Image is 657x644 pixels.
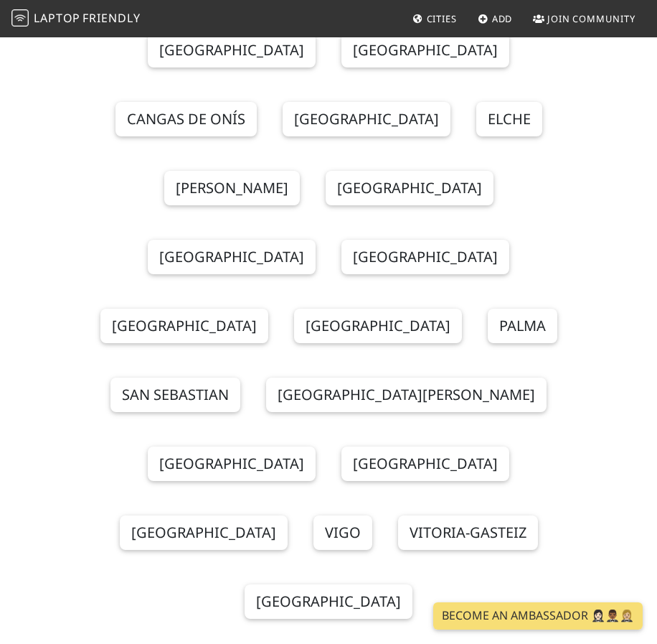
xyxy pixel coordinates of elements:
[266,378,547,412] a: [GEOGRAPHIC_DATA][PERSON_NAME]
[341,33,509,67] a: [GEOGRAPHIC_DATA]
[547,12,635,25] span: Join Community
[34,10,80,26] span: Laptop
[407,6,463,32] a: Cities
[100,309,268,343] a: [GEOGRAPHIC_DATA]
[148,447,316,481] a: [GEOGRAPHIC_DATA]
[341,447,509,481] a: [GEOGRAPHIC_DATA]
[488,309,557,343] a: Palma
[472,6,519,32] a: Add
[110,378,240,412] a: San Sebastian
[313,515,372,550] a: Vigo
[11,6,141,32] a: LaptopFriendly LaptopFriendly
[476,102,542,136] a: Elche
[148,33,316,67] a: [GEOGRAPHIC_DATA]
[283,102,450,136] a: [GEOGRAPHIC_DATA]
[398,515,538,550] a: Vitoria-Gasteiz
[527,6,641,32] a: Join Community
[120,515,288,550] a: [GEOGRAPHIC_DATA]
[492,12,513,25] span: Add
[115,102,257,136] a: Cangas de Onís
[326,171,493,205] a: [GEOGRAPHIC_DATA]
[11,9,29,27] img: LaptopFriendly
[164,171,300,205] a: [PERSON_NAME]
[294,309,462,343] a: [GEOGRAPHIC_DATA]
[148,240,316,274] a: [GEOGRAPHIC_DATA]
[427,12,457,25] span: Cities
[341,240,509,274] a: [GEOGRAPHIC_DATA]
[82,10,140,26] span: Friendly
[245,584,412,619] a: [GEOGRAPHIC_DATA]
